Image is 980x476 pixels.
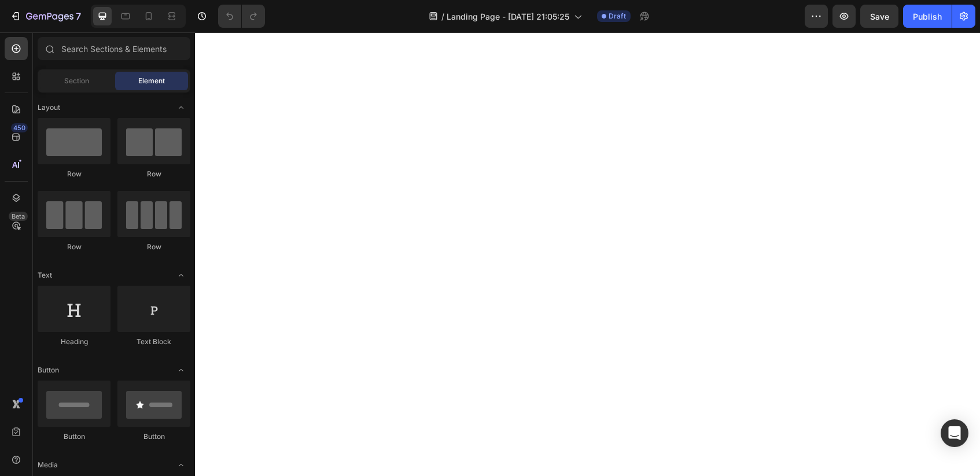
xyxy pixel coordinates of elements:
[38,460,58,470] span: Media
[11,123,28,132] div: 450
[38,365,59,375] span: Button
[441,10,444,23] span: /
[903,5,952,28] button: Publish
[218,5,265,28] div: Undo/Redo
[172,361,190,379] span: Toggle open
[38,270,52,281] span: Text
[172,98,190,117] span: Toggle open
[9,212,28,221] div: Beta
[195,32,980,476] iframe: Design area
[913,10,942,23] div: Publish
[117,242,190,252] div: Row
[138,76,165,86] span: Element
[38,37,190,60] input: Search Sections & Elements
[860,5,898,28] button: Save
[609,11,626,21] span: Draft
[117,337,190,347] div: Text Block
[5,5,86,28] button: 7
[870,12,889,21] span: Save
[76,9,81,23] p: 7
[447,10,569,23] span: Landing Page - [DATE] 21:05:25
[38,102,60,113] span: Layout
[64,76,89,86] span: Section
[38,337,110,347] div: Heading
[38,242,110,252] div: Row
[117,431,190,442] div: Button
[941,419,968,447] div: Open Intercom Messenger
[38,169,110,179] div: Row
[172,266,190,285] span: Toggle open
[172,456,190,474] span: Toggle open
[38,431,110,442] div: Button
[117,169,190,179] div: Row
